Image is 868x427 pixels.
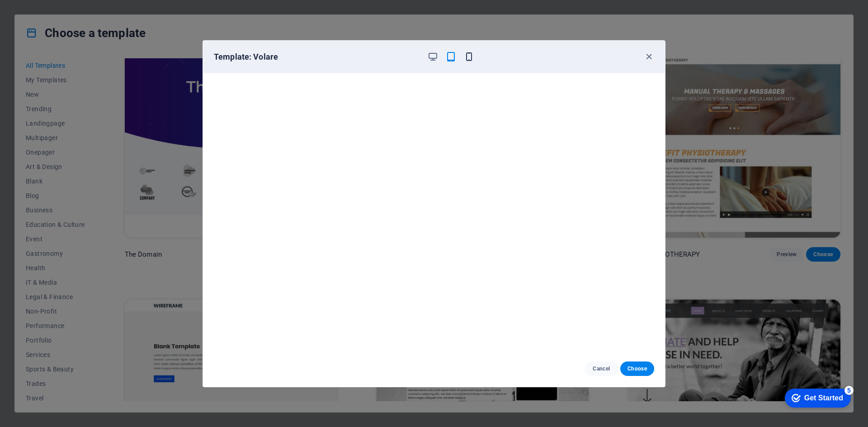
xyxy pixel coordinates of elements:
div: Get Started 5 items remaining, 0% complete [7,5,73,23]
div: Get Started [27,10,66,18]
button: Cancel [585,361,618,376]
div: 5 [67,2,76,11]
h6: Template: Volare [214,52,420,62]
span: Cancel [592,365,611,372]
button: Choose [620,361,654,376]
span: Choose [627,365,647,372]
